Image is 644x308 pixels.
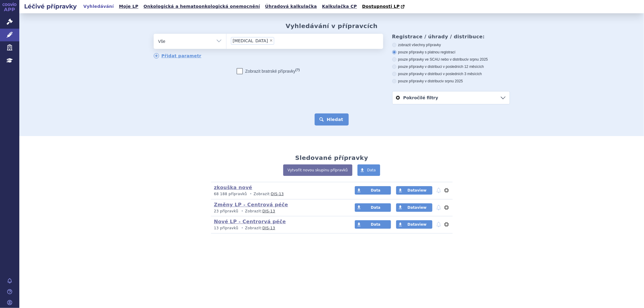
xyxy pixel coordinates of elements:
span: Data [371,222,380,227]
p: Zobrazit: [214,226,344,231]
label: pouze přípravky v distribuci [392,79,510,84]
a: Data [355,186,391,195]
span: v srpnu 2025 [442,79,463,83]
label: pouze přípravky s platnou registrací [392,50,510,55]
a: Dataview [396,220,432,229]
a: Dataview [396,186,432,195]
a: Pokročilé filtry [392,91,510,104]
a: Onkologická a hematoonkologická onemocnění [142,2,262,11]
h3: Registrace / úhrady / distribuce: [392,34,510,40]
label: pouze přípravky v distribuci v posledních 12 měsících [392,64,510,69]
span: Data [371,188,380,192]
a: Dostupnosti LP [360,2,408,11]
span: 13 přípravků [214,226,239,230]
span: Dostupnosti LP [362,4,400,9]
a: DIS-13 [262,209,275,213]
a: DIS-13 [262,226,275,230]
button: nastavení [444,187,450,194]
label: zobrazit všechny přípravky [392,43,510,47]
a: zkouška nové [214,185,252,190]
abbr: (?) [296,68,300,72]
a: Změny LP - Centrová péče [214,202,288,208]
button: notifikace [436,187,442,194]
button: notifikace [436,204,442,211]
label: Zobrazit bratrské přípravky [237,68,300,74]
span: v srpnu 2025 [467,57,488,62]
span: Dataview [408,205,427,210]
a: Data [357,164,380,176]
input: [MEDICAL_DATA] [276,37,305,44]
i: • [240,226,245,231]
a: DIS-13 [271,192,284,196]
a: Moje LP [117,2,140,11]
span: × [269,39,273,42]
a: Data [355,220,391,229]
p: Zobrazit: [214,192,344,197]
h2: Vyhledávání v přípravcích [286,22,378,30]
a: Úhradová kalkulačka [263,2,319,11]
label: pouze přípravky ve SCAU nebo v distribuci [392,57,510,62]
button: nastavení [444,204,450,211]
span: Data [371,205,380,210]
button: Hledat [315,113,349,125]
h2: Sledované přípravky [295,154,368,161]
a: Přidat parametr [154,53,202,59]
a: Vytvořit novou skupinu přípravků [283,164,352,176]
i: • [248,192,254,197]
span: [MEDICAL_DATA] [233,39,268,43]
h2: Léčivé přípravky [19,2,82,11]
span: Data [367,168,376,172]
span: Dataview [408,188,427,192]
span: 23 přípravků [214,209,239,213]
a: Data [355,203,391,212]
a: Vyhledávání [82,2,116,11]
a: Nové LP - Centrorvá péče [214,219,286,224]
label: pouze přípravky v distribuci v posledních 3 měsících [392,71,510,76]
span: Dataview [408,222,427,227]
span: 68 188 přípravků [214,192,247,196]
button: notifikace [436,221,442,228]
p: Zobrazit: [214,209,344,214]
i: • [240,209,245,214]
button: nastavení [444,221,450,228]
a: Dataview [396,203,432,212]
a: Kalkulačka CP [320,2,359,11]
